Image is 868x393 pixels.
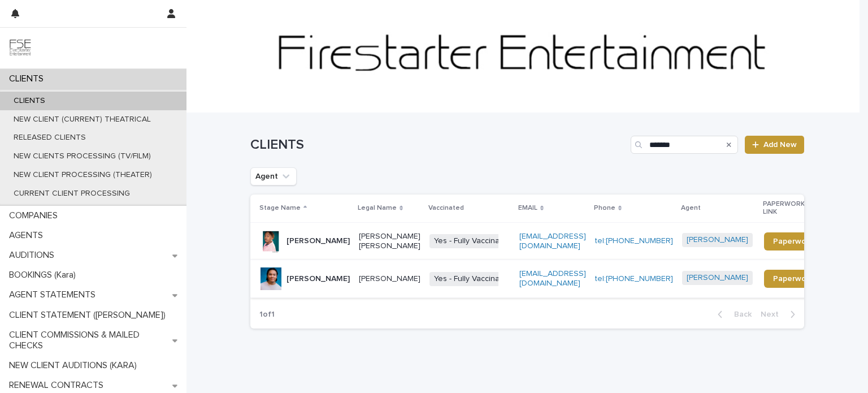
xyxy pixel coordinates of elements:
a: [PERSON_NAME] [687,235,748,245]
p: NEW CLIENT PROCESSING (THEATER) [5,170,161,180]
p: Phone [594,202,615,214]
a: tel:[PHONE_NUMBER] [595,275,673,283]
a: Paperwork [764,232,822,251]
a: tel:[PHONE_NUMBER] [595,237,673,245]
p: EMAIL [518,202,537,214]
span: Next [761,310,785,318]
p: AGENTS [5,230,52,241]
a: [PERSON_NAME] [687,273,748,283]
p: CURRENT CLIENT PROCESSING [5,189,139,198]
p: NEW CLIENT AUDITIONS (KARA) [5,360,146,371]
p: RENEWAL CONTRACTS [5,380,112,391]
tr: [PERSON_NAME][PERSON_NAME] [PERSON_NAME]Yes - Fully Vaccinated[EMAIL_ADDRESS][DOMAIN_NAME]tel:[PH... [250,222,840,260]
img: 9JgRvJ3ETPGCJDhvPVA5 [9,37,32,59]
p: CLIENT COMMISSIONS & MAILED CHECKS [5,330,172,351]
p: AUDITIONS [5,250,63,261]
p: AGENT STATEMENTS [5,290,105,300]
p: [PERSON_NAME] [287,274,350,284]
h1: CLIENTS [250,137,626,153]
tr: [PERSON_NAME][PERSON_NAME]Yes - Fully Vaccinated[EMAIL_ADDRESS][DOMAIN_NAME]tel:[PHONE_NUMBER][PE... [250,260,840,298]
p: [PERSON_NAME] [359,274,420,284]
a: [EMAIL_ADDRESS][DOMAIN_NAME] [519,270,586,287]
p: COMPANIES [5,210,67,221]
a: [EMAIL_ADDRESS][DOMAIN_NAME] [519,232,586,250]
p: Stage Name [259,202,301,214]
p: [PERSON_NAME] [287,236,350,246]
p: [PERSON_NAME] [PERSON_NAME] [359,232,420,251]
p: PAPERWORK LINK [763,198,816,219]
span: Yes - Fully Vaccinated [429,234,516,248]
p: CLIENT STATEMENT ([PERSON_NAME]) [5,310,175,321]
p: Agent [681,202,701,214]
a: Add New [745,136,804,154]
p: NEW CLIENTS PROCESSING (TV/FILM) [5,152,160,161]
p: RELEASED CLIENTS [5,133,95,142]
p: Legal Name [358,202,397,214]
p: CLIENTS [5,96,54,106]
button: Next [756,309,804,319]
p: CLIENTS [5,74,53,84]
button: Back [709,309,756,319]
a: Paperwork [764,270,822,288]
p: Vaccinated [428,202,464,214]
input: Search [631,136,738,154]
span: Back [727,310,752,318]
span: Paperwork [773,237,813,245]
p: NEW CLIENT (CURRENT) THEATRICAL [5,115,160,124]
p: 1 of 1 [250,301,284,329]
p: BOOKINGS (Kara) [5,270,85,280]
span: Yes - Fully Vaccinated [429,272,516,286]
button: Agent [250,167,297,185]
span: Add New [763,141,797,149]
span: Paperwork [773,275,813,283]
